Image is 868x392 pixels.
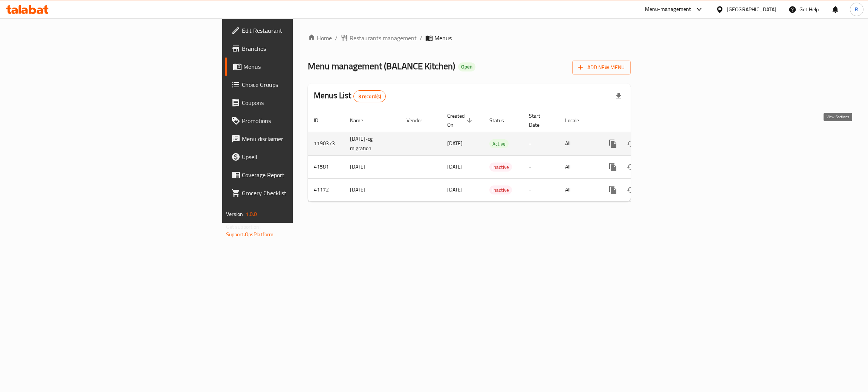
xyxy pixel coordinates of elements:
[489,163,512,172] div: Inactive
[242,44,361,53] span: Branches
[622,181,640,199] button: Change Status
[308,58,455,74] span: Menu management ( BALANCE Kitchen )
[489,186,512,194] span: Inactive
[565,116,589,125] span: Locale
[598,109,682,132] th: Actions
[622,135,640,153] button: Change Status
[458,62,475,71] div: Open
[559,132,598,155] td: All
[242,98,361,107] span: Coupons
[225,148,367,166] a: Upsell
[344,132,400,155] td: [DATE]-cg migration
[559,178,598,201] td: All
[344,155,400,178] td: [DATE]
[242,152,361,161] span: Upsell
[350,116,373,125] span: Name
[458,64,475,70] span: Open
[489,185,512,194] div: Inactive
[489,140,509,148] span: Active
[434,33,452,43] span: Menus
[604,158,622,176] button: more
[350,33,417,43] span: Restaurants management
[447,111,474,129] span: Created On
[242,170,361,179] span: Coverage Report
[622,158,640,176] button: Change Status
[308,33,631,43] nav: breadcrumb
[225,21,367,40] a: Edit Restaurant
[225,166,367,184] a: Coverage Report
[308,109,682,202] table: enhanced table
[604,181,622,199] button: more
[855,5,858,14] span: R
[242,116,361,125] span: Promotions
[406,116,432,125] span: Vendor
[314,90,386,102] h2: Menus List
[523,132,559,155] td: -
[523,178,559,201] td: -
[246,209,257,219] span: 1.0.0
[226,209,245,219] span: Version:
[447,138,463,148] span: [DATE]
[314,116,328,125] span: ID
[242,188,361,198] span: Grocery Checklist
[225,40,367,58] a: Branches
[645,5,691,14] div: Menu-management
[523,155,559,178] td: -
[225,76,367,94] a: Choice Groups
[559,155,598,178] td: All
[489,163,512,172] span: Inactive
[604,135,622,153] button: more
[226,229,274,239] a: Support.OpsPlatform
[610,87,628,105] div: Export file
[354,93,386,100] span: 3 record(s)
[225,112,367,130] a: Promotions
[242,26,361,35] span: Edit Restaurant
[341,33,417,43] a: Restaurants management
[344,178,400,201] td: [DATE]
[572,61,631,74] button: Add New Menu
[225,58,367,76] a: Menus
[727,5,776,14] div: [GEOGRAPHIC_DATA]
[420,33,422,43] li: /
[225,184,367,202] a: Grocery Checklist
[489,116,514,125] span: Status
[447,185,463,194] span: [DATE]
[578,63,625,72] span: Add New Menu
[225,130,367,148] a: Menu disclaimer
[242,134,361,143] span: Menu disclaimer
[447,162,463,172] span: [DATE]
[243,62,361,71] span: Menus
[353,90,386,102] div: Total records count
[225,94,367,112] a: Coupons
[226,222,261,232] span: Get support on:
[529,111,550,129] span: Start Date
[242,80,361,89] span: Choice Groups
